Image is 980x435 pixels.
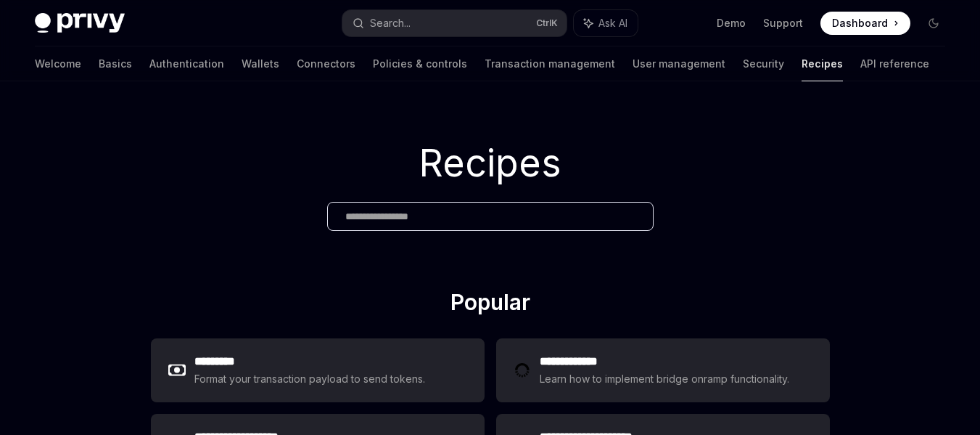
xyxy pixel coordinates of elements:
div: Learn how to implement bridge onramp functionality. [540,370,789,388]
div: Search... [370,15,411,32]
a: Security [743,46,784,81]
button: Search...CtrlK [342,10,567,36]
h2: Popular [151,289,830,321]
a: Dashboard [820,12,910,35]
a: **** **** ***Learn how to implement bridge onramp functionality. [496,338,830,402]
a: Policies & controls [373,46,467,81]
a: Transaction management [485,46,615,81]
a: Wallets [242,46,279,81]
a: User management [633,46,725,81]
a: API reference [860,46,929,81]
span: Dashboard [832,16,888,31]
a: Welcome [35,46,81,81]
a: Basics [99,46,132,81]
img: dark logo [35,13,125,33]
div: Format your transaction payload to send tokens. [194,370,425,388]
a: Demo [717,16,746,31]
span: Ask AI [598,16,627,31]
button: Ask AI [574,10,638,36]
button: Toggle dark mode [922,12,945,35]
a: Support [763,16,803,31]
a: Authentication [149,46,224,81]
a: Recipes [802,46,843,81]
a: Connectors [297,46,355,81]
a: **** ****Format your transaction payload to send tokens. [151,338,485,402]
span: Ctrl K [536,17,558,29]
